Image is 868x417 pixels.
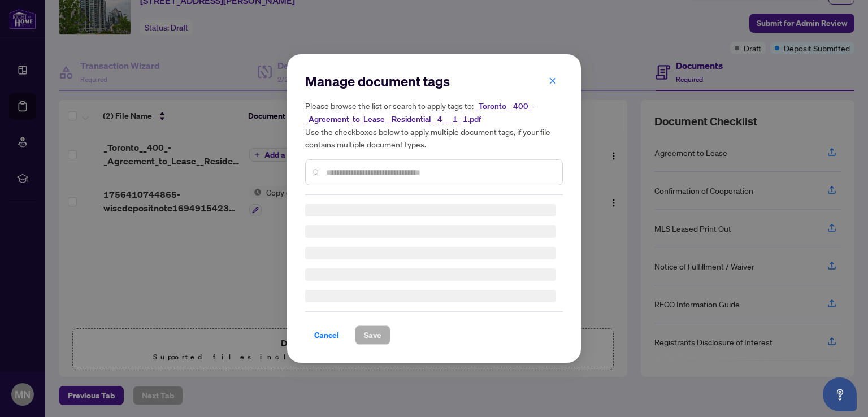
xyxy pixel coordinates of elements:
button: Save [355,325,390,345]
button: Cancel [305,325,348,345]
h2: Manage document tags [305,72,563,90]
button: Open asap [823,377,857,411]
span: Cancel [314,326,339,344]
span: close [549,77,557,85]
h5: Please browse the list or search to apply tags to: Use the checkboxes below to apply multiple doc... [305,99,563,150]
